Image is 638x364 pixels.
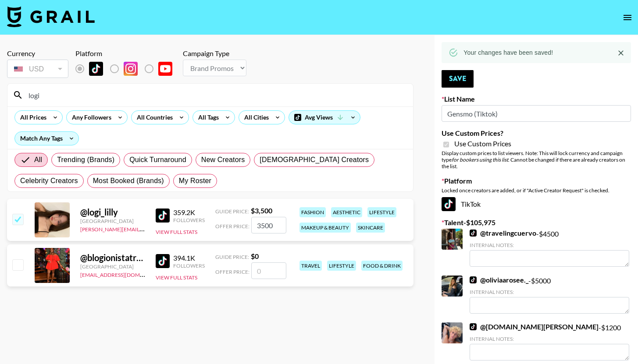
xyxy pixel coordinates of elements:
[156,229,197,235] button: View Full Stats
[201,155,245,165] span: New Creators
[20,176,78,186] span: Celebrity Creators
[215,208,249,215] span: Guide Price:
[470,229,629,267] div: - $ 4500
[299,261,322,271] div: travel
[183,49,246,58] div: Campaign Type
[80,270,168,278] a: [EMAIL_ADDRESS][DOMAIN_NAME]
[75,60,179,78] div: List locked to TikTok.
[470,242,629,248] div: Internal Notes:
[299,223,351,233] div: makeup & beauty
[442,95,631,103] label: List Name
[89,62,103,76] img: TikTok
[7,49,68,58] div: Currency
[442,70,474,88] button: Save
[156,254,170,268] img: TikTok
[15,132,78,145] div: Match Any Tags
[260,155,369,165] span: [DEMOGRAPHIC_DATA] Creators
[80,207,145,218] div: @ logi_lilly
[158,62,172,76] img: YouTube
[470,230,477,237] img: TikTok
[299,207,326,217] div: fashion
[80,263,145,270] div: [GEOGRAPHIC_DATA]
[442,129,631,138] label: Use Custom Prices?
[470,323,477,330] img: TikTok
[173,254,205,262] div: 394.1K
[132,111,175,124] div: All Countries
[173,217,205,223] div: Followers
[93,176,164,186] span: Most Booked (Brands)
[452,156,508,163] em: for bookers using this list
[7,58,68,80] div: Currency is locked to USD
[442,177,631,185] label: Platform
[156,209,170,223] img: TikTok
[470,229,536,237] a: @travelingcuervo
[9,61,67,77] div: USD
[470,276,477,283] img: TikTok
[331,207,362,217] div: aesthetic
[442,187,631,194] div: Locked once creators are added, or if "Active Creator Request" is checked.
[7,6,95,27] img: Grail Talent
[614,46,627,60] button: Close
[442,197,456,211] img: TikTok
[193,111,221,124] div: All Tags
[215,254,249,260] span: Guide Price:
[619,9,636,26] button: open drawer
[327,261,356,271] div: lifestyle
[442,150,631,170] div: Display custom prices to list viewers. Note: This will lock currency and campaign type . Cannot b...
[289,111,360,124] div: Avg Views
[470,322,629,360] div: - $ 1200
[80,224,252,233] a: [PERSON_NAME][EMAIL_ADDRESS][PERSON_NAME][DOMAIN_NAME]
[251,206,272,215] strong: $ 3,500
[23,88,408,102] input: Search by User Name
[442,197,631,211] div: TikTok
[251,252,259,260] strong: $ 0
[179,176,211,186] span: My Roster
[67,111,113,124] div: Any Followers
[251,262,286,279] input: 0
[251,217,286,233] input: 3,500
[463,45,553,60] div: Your changes have been saved!
[470,322,599,331] a: @[DOMAIN_NAME][PERSON_NAME]
[470,276,629,314] div: - $ 5000
[367,207,396,217] div: lifestyle
[356,223,385,233] div: skincare
[15,111,48,124] div: All Prices
[470,289,629,295] div: Internal Notes:
[239,111,271,124] div: All Cities
[156,274,197,281] button: View Full Stats
[80,218,145,224] div: [GEOGRAPHIC_DATA]
[442,218,631,227] label: Talent - $ 105,975
[361,261,403,271] div: food & drink
[75,49,179,58] div: Platform
[215,223,249,230] span: Offer Price:
[57,155,114,165] span: Trending (Brands)
[129,155,186,165] span: Quick Turnaround
[173,262,205,269] div: Followers
[454,139,511,148] span: Use Custom Prices
[470,276,528,284] a: @oliviaarosee._
[34,155,42,165] span: All
[173,208,205,217] div: 359.2K
[215,269,249,275] span: Offer Price:
[470,336,629,342] div: Internal Notes:
[80,252,145,263] div: @ blogionistatravels
[124,62,138,76] img: Instagram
